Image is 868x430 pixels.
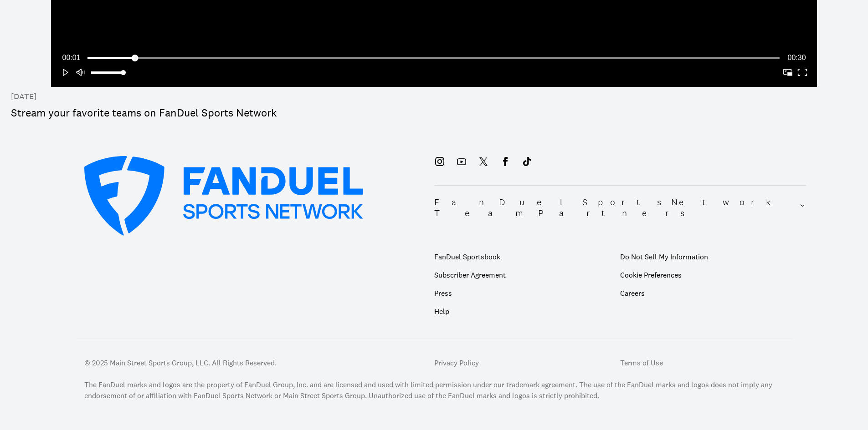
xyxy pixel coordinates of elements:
[434,357,620,368] a: Privacy Policy
[434,266,620,284] a: Subscriber Agreement
[58,65,73,80] button: Play
[434,197,800,218] h2: FanDuel Sports Network Team Partners
[620,284,784,302] a: Careers
[51,43,817,87] div: Video player controls
[87,54,780,61] div: Video timeline
[11,106,277,120] h3: Stream your favorite teams on FanDuel Sports Network
[434,248,620,266] a: FanDuel Sportsbook
[788,54,806,61] span: 00:30
[795,65,810,80] button: Fullscreen
[91,69,123,76] div: Volume
[84,379,784,401] div: The FanDuel marks and logos are the property of FanDuel Group, Inc. and are licensed and used wit...
[434,284,620,302] a: Press
[11,91,36,103] p: [DATE]
[620,248,784,266] a: Do Not Sell My Information
[62,54,80,61] span: 00:01
[84,357,423,368] p: © 2025 Main Street Sports Group, LLC. All Rights Reserved.
[73,65,87,80] button: Mute
[620,357,784,368] a: Terms of Use
[781,65,795,80] button: Picture-in-Picture
[620,270,682,279] a: Cookie Preferences
[434,302,620,320] a: Help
